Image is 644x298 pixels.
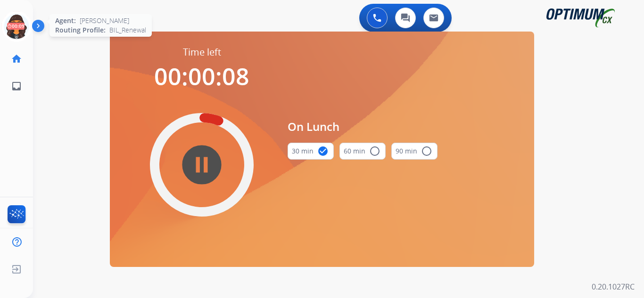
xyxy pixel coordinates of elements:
span: Routing Profile: [55,25,106,35]
span: [PERSON_NAME] [80,16,129,25]
button: 90 min [391,143,438,160]
mat-icon: check_circle [317,145,329,157]
mat-icon: radio_button_unchecked [369,145,380,157]
mat-icon: pause_circle_filled [196,159,207,170]
span: Agent: [55,16,76,25]
button: 30 min [288,143,334,160]
p: 0.20.1027RC [592,281,635,292]
mat-icon: inbox [11,81,22,92]
span: On Lunch [288,118,438,135]
span: 00:00:08 [154,60,249,92]
span: Time left [183,46,221,59]
mat-icon: home [11,53,22,64]
span: BIL_Renewal [109,25,146,35]
mat-icon: radio_button_unchecked [421,145,432,157]
button: 60 min [339,143,386,160]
